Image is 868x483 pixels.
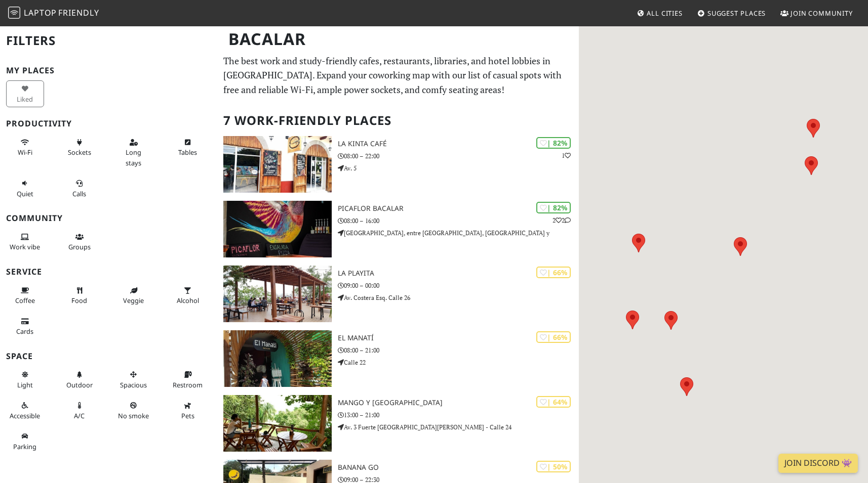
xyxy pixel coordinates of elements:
[633,4,687,22] a: All Cities
[10,411,40,420] span: Accessible
[6,66,211,75] h3: My Places
[693,4,770,22] a: Suggest Places
[15,296,35,305] span: Coffee
[17,380,33,389] span: Natural light
[338,163,579,173] p: Av. 5
[6,366,44,393] button: Light
[169,282,207,309] button: Alcohol
[60,397,98,424] button: A/C
[536,137,571,149] div: | 82%
[338,422,579,432] p: Av. 3 Fuerte [GEOGRAPHIC_DATA][PERSON_NAME] - Calle 24
[120,380,147,389] span: Spacious
[536,331,571,343] div: | 66%
[217,395,579,452] a: Mango y Chile | 64% Mango y [GEOGRAPHIC_DATA] 13:00 – 21:00 Av. 3 Fuerte [GEOGRAPHIC_DATA][PERSON...
[6,352,211,361] h3: Space
[68,242,91,251] span: Group tables
[74,411,85,420] span: Air conditioned
[338,140,579,148] h3: La Kinta Café
[24,7,57,18] span: Laptop
[181,411,194,420] span: Pet friendly
[338,463,579,472] h3: Banana Go
[68,148,91,157] span: Power sockets
[217,266,579,322] a: La Playita | 66% La Playita 09:00 – 00:00 Av. Costera Esq. Calle 26
[536,267,571,278] div: | 66%
[223,330,332,387] img: El Manatí
[169,397,207,424] button: Pets
[338,399,579,407] h3: Mango y [GEOGRAPHIC_DATA]
[118,411,149,420] span: Smoke free
[16,327,33,336] span: Credit cards
[60,282,98,309] button: Food
[6,397,44,424] button: Accessible
[553,215,571,225] p: 2 2
[6,175,44,202] button: Quiet
[338,269,579,278] h3: La Playita
[114,134,152,171] button: Long stays
[223,54,573,97] p: The best work and study-friendly cafes, restaurants, libraries, and hotel lobbies in [GEOGRAPHIC_...
[338,345,579,355] p: 08:00 – 21:00
[169,134,207,161] button: Tables
[66,380,93,389] span: Outdoor area
[6,119,211,128] h3: Productivity
[114,282,152,309] button: Veggie
[338,334,579,342] h3: El Manatí
[6,428,44,455] button: Parking
[217,201,579,257] a: Picaflor Bacalar | 82% 22 Picaflor Bacalar 08:00 – 16:00 [GEOGRAPHIC_DATA], entre [GEOGRAPHIC_DAT...
[177,296,199,305] span: Alcohol
[6,25,211,56] h2: Filters
[647,9,683,18] span: All Cities
[536,396,571,408] div: | 64%
[6,267,211,277] h3: Service
[8,7,20,19] img: LaptopFriendly
[223,136,332,193] img: La Kinta Café
[60,175,98,202] button: Calls
[6,313,44,340] button: Cards
[338,228,579,238] p: [GEOGRAPHIC_DATA], entre [GEOGRAPHIC_DATA], [GEOGRAPHIC_DATA] y
[223,201,332,257] img: Picaflor Bacalar
[536,461,571,472] div: | 50%
[707,9,766,18] span: Suggest Places
[71,296,87,305] span: Food
[778,454,858,473] a: Join Discord 👾
[791,9,853,18] span: Join Community
[114,397,152,424] button: No smoke
[6,213,211,223] h3: Community
[338,358,579,367] p: Calle 22
[60,229,98,255] button: Groups
[72,189,86,198] span: Video/audio calls
[223,266,332,322] img: La Playita
[338,204,579,213] h3: Picaflor Bacalar
[178,148,197,157] span: Work-friendly tables
[6,282,44,309] button: Coffee
[6,134,44,161] button: Wi-Fi
[536,202,571,213] div: | 82%
[223,105,573,136] h2: 7 Work-Friendly Places
[776,4,857,22] a: Join Community
[8,5,99,22] a: LaptopFriendly LaptopFriendly
[123,296,144,305] span: Veggie
[13,442,36,451] span: Parking
[173,380,203,389] span: Restroom
[220,25,577,53] h1: Bacalar
[169,366,207,393] button: Restroom
[217,136,579,193] a: La Kinta Café | 82% 1 La Kinta Café 08:00 – 22:00 Av. 5
[60,366,98,393] button: Outdoor
[338,293,579,302] p: Av. Costera Esq. Calle 26
[223,395,332,452] img: Mango y Chile
[338,410,579,420] p: 13:00 – 21:00
[562,151,571,160] p: 1
[217,330,579,387] a: El Manatí | 66% El Manatí 08:00 – 21:00 Calle 22
[18,148,32,157] span: Stable Wi-Fi
[17,189,33,198] span: Quiet
[126,148,141,167] span: Long stays
[10,242,40,251] span: People working
[338,281,579,290] p: 09:00 – 00:00
[114,366,152,393] button: Spacious
[6,229,44,255] button: Work vibe
[58,7,99,18] span: Friendly
[338,151,579,161] p: 08:00 – 22:00
[338,216,579,226] p: 08:00 – 16:00
[60,134,98,161] button: Sockets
